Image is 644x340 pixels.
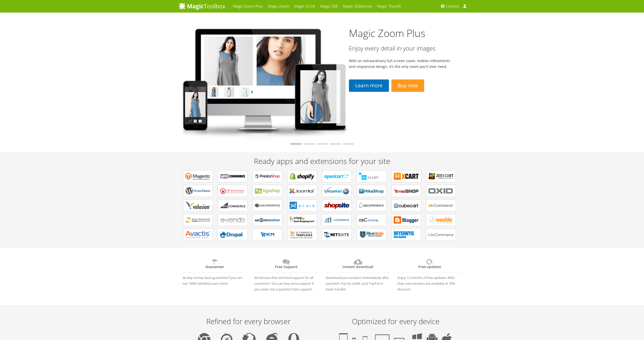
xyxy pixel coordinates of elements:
[254,258,318,273] h6: Free Support
[183,185,213,197] a: Plugins for WordPress
[290,187,315,195] b: Components for Joomla
[391,229,421,241] a: Extensions for WYSIWYG
[211,281,228,286] a: Learn more
[324,187,349,195] b: Components for VirtueMart
[391,214,421,226] a: Extensions for Blogger
[290,202,315,209] b: Extensions for ECWID
[322,185,352,197] a: Components for VirtueMart
[183,170,213,182] a: Extensions for Magento
[428,216,454,224] b: Extensions for Weebly
[287,229,317,241] a: Extensions for ecommerce Templates
[391,170,421,182] a: Modules for X-Cart
[357,214,386,226] a: Add-ons for osCMax
[253,170,282,182] a: Modules for PrestaShop
[349,45,453,52] h3: Enjoy every detail in your images
[220,202,245,209] b: Apps for Bigcommerce
[220,173,245,180] b: Plugins for WooCommerce
[359,216,384,224] b: Add-ons for osCMax
[394,173,419,180] b: Modules for X-Cart
[287,214,317,226] a: Extensions for GoDaddy Shopping Cart
[357,199,386,211] a: Add-ons for osCommerce
[185,202,211,209] b: Extensions for Volusion
[428,231,454,238] b: Modules for LiteCommerce
[218,170,248,182] a: Plugins for WooCommerce
[391,199,421,211] a: Plugins for CubeCart
[357,229,386,241] a: Extensions for BlueVoda
[290,231,315,238] b: Extensions for ecommerce Templates
[218,185,248,197] a: Plugins for WP e-Commerce
[359,202,384,209] b: Add-ons for osCommerce
[218,199,248,211] a: Apps for Bigcommerce
[218,214,248,226] a: Extensions for e-vendo
[293,287,312,291] a: Get support!
[180,317,317,325] p: Refined for every browser
[218,229,248,241] a: Modules for Drupal
[349,26,425,40] a: Magic Zoom Plus
[428,173,454,180] b: Plugins for Zen Cart
[324,202,349,209] b: Extensions for ShopSite
[287,185,317,197] a: Components for Joomla
[179,157,465,165] h2: Ready apps and extensions for your site
[349,58,453,69] p: With an extraordinary full-screen zoom, mobile refinements and responsive design, it's the only z...
[446,4,459,9] span: Contact
[253,199,282,211] a: Extensions for Squarespace
[359,187,384,195] b: Components for HikaShop
[322,214,352,226] a: Extensions for nopCommerce
[255,173,280,180] b: Modules for PrestaShop
[426,214,456,226] a: Extensions for Weebly
[255,216,280,224] b: Extensions for AspDotNetStorefront
[322,170,352,182] a: Modules for OpenCart
[185,187,211,195] b: Plugins for WordPress
[359,231,384,238] b: Extensions for BlueVoda
[250,256,322,292] div: 30 minutes free technical support for all customers. You can buy extra support if you need. Got a...
[357,185,386,197] a: Components for HikaShop
[394,231,419,238] b: Extensions for WYSIWYG
[426,199,456,211] a: Extensions for xt:Commerce
[327,317,464,325] p: Optimized for every device
[324,231,349,238] b: Extensions for NetSuite
[185,216,211,224] b: Extensions for Miva Merchant
[255,187,280,195] b: Plugins for Jigoshop
[349,79,389,92] a: Learn more
[183,199,213,211] a: Extensions for Volusion
[359,173,384,180] b: Add-ons for CS-Cart
[183,229,213,241] a: Extensions for Avactis
[428,187,454,195] b: Extensions for OXID
[394,187,419,195] b: Components for redSHOP
[394,216,419,224] b: Extensions for Blogger
[324,173,349,180] b: Modules for OpenCart
[185,173,211,180] b: Extensions for Magento
[394,202,419,209] b: Plugins for CubeCart
[394,256,465,292] div: Enjoy 12 months of free updates. After that, new versions are available at 75% discount.
[179,256,250,286] div: 30-day money back guarantee if you are not 100% satisfied.
[426,170,456,182] a: Plugins for Zen Cart
[426,185,456,197] a: Extensions for OXID
[391,185,421,197] a: Components for redSHOP
[255,231,280,238] b: Extensions for EKM
[253,214,282,226] a: Extensions for AspDotNetStorefront
[179,24,349,141] img: magiczoomplus2-tablet.png
[324,216,349,224] b: Extensions for nopCommerce
[220,216,245,224] b: Extensions for e-vendo
[253,229,282,241] a: Extensions for EKM
[183,214,213,226] a: Extensions for Miva Merchant
[290,173,315,180] b: Apps for Shopify
[287,170,317,182] a: Apps for Shopify
[185,231,211,238] b: Extensions for Avactis
[322,229,352,241] a: Extensions for NetSuite
[220,231,245,238] b: Modules for Drupal
[255,202,280,209] b: Extensions for Squarespace
[397,258,462,273] h6: Free updates
[290,216,315,224] b: Extensions for GoDaddy Shopping Cart
[428,202,454,209] b: Extensions for xt:Commerce
[179,2,225,10] img: MagicToolbox.com - Image tools for your website
[253,185,282,197] a: Plugins for Jigoshop
[322,199,352,211] a: Extensions for ShopSite
[326,258,390,273] h6: Instant download
[220,187,245,195] b: Plugins for WP e-Commerce
[391,79,424,92] a: Buy now
[287,199,317,211] a: Extensions for ECWID
[322,256,394,292] div: Download your product immediately after payment. Pay by credit card, PayPal or bank transfer.
[182,258,247,273] h6: Guarantee
[426,229,456,241] a: Modules for LiteCommerce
